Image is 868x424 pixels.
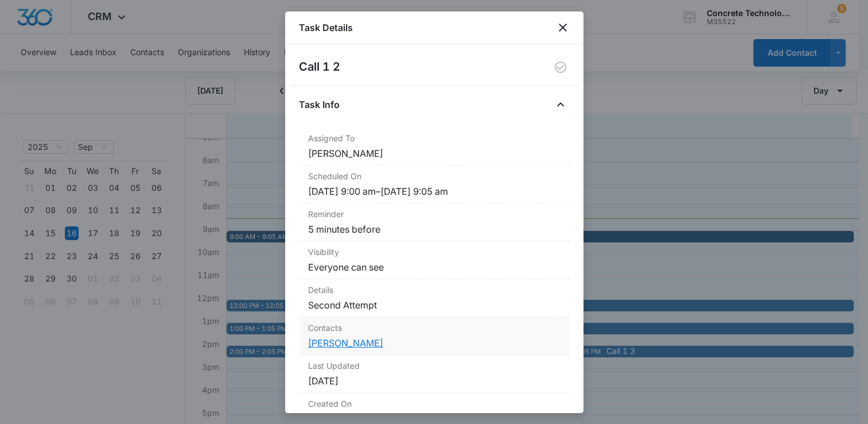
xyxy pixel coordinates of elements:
div: Last Updated[DATE] [299,355,570,393]
a: [PERSON_NAME] [308,337,383,349]
dd: Second Attempt [308,298,560,312]
h4: Task Info [299,98,340,111]
dt: Last Updated [308,360,560,372]
dt: Reminder [308,208,560,220]
dt: Created On [308,398,560,410]
h2: Call 1 2 [299,58,340,76]
dt: Contacts [308,322,560,334]
button: Close [551,95,570,114]
dd: Everyone can see [308,260,560,274]
div: DetailsSecond Attempt [299,279,570,317]
div: Scheduled On[DATE] 9:00 am–[DATE] 9:05 am [299,165,570,203]
dt: Assigned To [308,132,560,144]
h1: Task Details [299,21,353,34]
button: close [556,21,570,34]
dt: Scheduled On [308,170,560,182]
dd: 5 minutes before [308,222,560,236]
dt: Details [308,284,560,296]
dd: [DATE] 9:00 am – [DATE] 9:05 am [308,184,560,198]
dd: [PERSON_NAME] [308,147,560,160]
div: Reminder5 minutes before [299,203,570,241]
dt: Visibility [308,246,560,258]
div: VisibilityEveryone can see [299,241,570,279]
dd: [DATE] [308,374,560,388]
div: Contacts[PERSON_NAME] [299,317,570,355]
div: Assigned To[PERSON_NAME] [299,128,570,165]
